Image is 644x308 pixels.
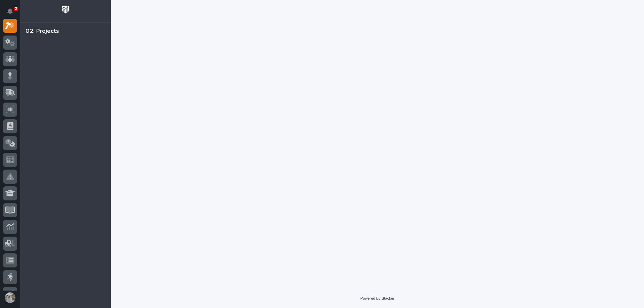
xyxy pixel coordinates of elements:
[8,8,17,19] div: Notifications2
[15,6,17,11] p: 2
[3,291,17,305] button: users-avatar
[360,296,394,300] a: Powered By Stacker
[25,28,59,35] div: 02. Projects
[59,3,72,16] img: Workspace Logo
[3,4,17,18] button: Notifications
